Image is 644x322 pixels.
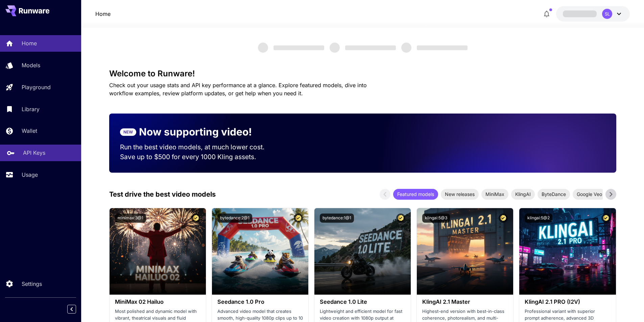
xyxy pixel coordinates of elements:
[320,214,354,223] button: bytedance:1@1
[123,129,133,135] p: NEW
[72,303,81,315] div: Collapse sidebar
[115,214,146,223] button: minimax:3@1
[120,152,278,162] p: Save up to $500 for every 1000 Kling assets.
[393,189,438,200] div: Featured models
[573,191,606,198] span: Google Veo
[217,299,303,305] h3: Seedance 1.0 Pro
[602,9,612,19] div: SL
[573,189,606,200] div: Google Veo
[95,10,111,18] nav: breadcrumb
[393,191,438,198] span: Featured models
[511,191,535,198] span: KlingAI
[22,171,38,179] p: Usage
[120,142,278,152] p: Run the best video models, at much lower cost.
[441,189,479,200] div: New releases
[422,299,508,305] h3: KlingAI 2.1 Master
[538,189,570,200] div: ByteDance
[525,214,552,223] button: klingai:5@2
[23,149,45,157] p: API Keys
[22,61,40,69] p: Models
[115,299,200,305] h3: MiniMax 02 Hailuo
[110,208,206,295] img: alt
[422,214,450,223] button: klingai:5@3
[191,214,200,223] button: Certified Model – Vetted for best performance and includes a commercial license.
[538,191,570,198] span: ByteDance
[601,214,611,223] button: Certified Model – Vetted for best performance and includes a commercial license.
[109,189,216,199] p: Test drive the best video models
[22,280,42,288] p: Settings
[22,39,37,47] p: Home
[511,189,535,200] div: KlingAI
[109,69,616,78] h3: Welcome to Runware!
[320,299,405,305] h3: Seedance 1.0 Lite
[556,6,630,22] button: SL
[109,82,367,97] span: Check out your usage stats and API key performance at a glance. Explore featured models, dive int...
[519,208,616,295] img: alt
[481,189,508,200] div: MiniMax
[22,105,40,113] p: Library
[441,191,479,198] span: New releases
[481,191,508,198] span: MiniMax
[525,299,610,305] h3: KlingAI 2.1 PRO (I2V)
[95,10,111,18] a: Home
[22,127,37,135] p: Wallet
[67,305,76,314] button: Collapse sidebar
[217,214,252,223] button: bytedance:2@1
[499,214,508,223] button: Certified Model – Vetted for best performance and includes a commercial license.
[417,208,513,295] img: alt
[314,208,411,295] img: alt
[22,83,51,91] p: Playground
[396,214,405,223] button: Certified Model – Vetted for best performance and includes a commercial license.
[212,208,308,295] img: alt
[294,214,303,223] button: Certified Model – Vetted for best performance and includes a commercial license.
[139,124,252,140] p: Now supporting video!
